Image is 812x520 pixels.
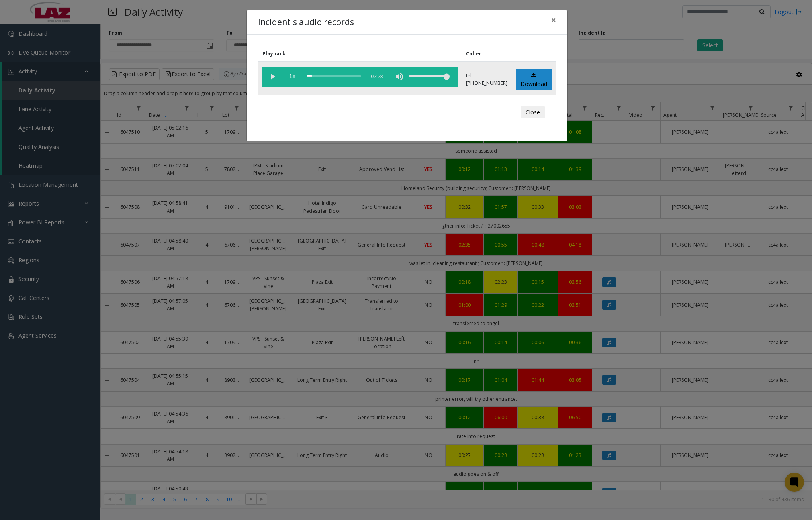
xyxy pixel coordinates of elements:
span: playback speed button [282,67,303,87]
button: Close [521,106,545,119]
div: volume level [409,67,450,87]
span: × [551,14,556,26]
a: Download [516,69,552,91]
button: Close [546,10,562,30]
p: tel:[PHONE_NUMBER] [466,72,507,87]
th: Playback [258,46,462,62]
th: Caller [462,46,511,62]
div: scrub bar [307,67,361,87]
h4: Incident's audio records [258,16,354,29]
